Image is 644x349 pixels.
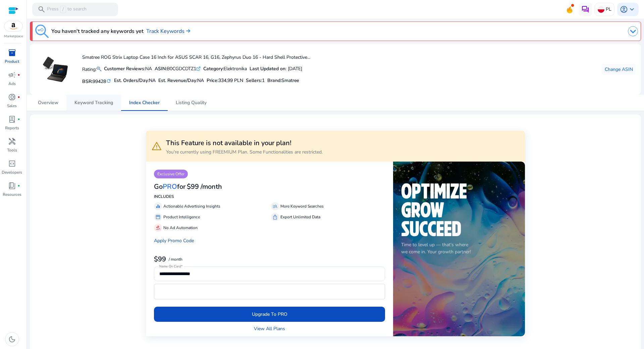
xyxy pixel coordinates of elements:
p: Sales [7,103,17,109]
b: Category: [203,66,224,72]
span: code_blocks [8,160,16,168]
span: Upgrade To PRO [252,311,287,318]
p: More Keyword Searches [280,203,324,209]
p: Product Intelligence [163,214,200,220]
b: ASIN: [155,66,167,72]
p: / month [169,257,182,262]
div: B0CGDCDTZ1 [155,65,201,72]
span: lab_profile [8,115,16,123]
span: keyboard_arrow_down [628,5,636,13]
a: Apply Promo Code [154,237,194,244]
img: keyword-tracking.svg [35,25,49,38]
h3: Go for [154,183,185,191]
p: You're currently using FREEMIUM Plan. Some Functionalities are restricted. [166,148,323,156]
span: inventory_2 [8,49,16,57]
button: Upgrade To PRO [154,307,385,322]
mat-label: Name On Card [159,264,181,269]
b: Last Updated on [250,66,285,72]
span: fiber_manual_record [17,118,20,121]
img: dropdown-arrow.svg [628,26,638,36]
p: Rating: [82,65,101,73]
a: View All Plans [254,325,285,332]
button: Change ASIN [602,64,636,75]
b: Customer Reviews: [104,66,145,72]
span: gavel [155,225,161,230]
div: : [DATE] [250,65,302,72]
p: Actionable Advertising Insights [163,203,220,209]
span: Change ASIN [605,66,633,73]
p: Tools [7,147,17,153]
span: account_circle [620,5,628,13]
p: Marketplace [4,34,23,39]
span: handyman [8,137,16,145]
span: Overview [38,100,58,105]
h3: You haven't tracked any keywords yet [51,27,144,35]
span: campaign [8,71,16,79]
p: Export Unlimited Data [280,214,320,220]
div: NA [104,65,152,72]
p: Reports [5,125,19,131]
span: storefront [155,214,161,220]
span: dark_mode [8,335,16,343]
span: / [60,6,66,13]
h5: Sellers: [246,78,265,84]
mat-icon: refresh [106,78,111,84]
span: 334,99 PLN [218,77,243,84]
iframe: Secure card payment input frame [158,285,381,298]
span: NA [197,77,204,84]
h5: : [267,78,299,84]
img: arrow-right.svg [184,29,190,33]
p: PL [606,3,611,15]
b: $99 [154,255,166,264]
span: Brand [267,77,280,84]
span: Index Checker [129,100,160,105]
div: Elektronika [203,65,247,72]
span: fiber_manual_record [17,96,20,98]
span: manage_search [272,204,278,209]
span: Listing Quality [176,100,207,105]
h4: Smatree ROG Strix Laptop Case 16 Inch for ASUS SCAR 16, G16, Zephyrus Duo 16 - Hard Shell Protect... [82,55,310,60]
img: 61Nbu21XCaL.jpg [43,57,68,82]
span: 99428 [93,78,106,85]
span: book_4 [8,182,16,190]
span: Keyword Tracking [74,100,113,105]
p: Resources [3,191,21,198]
h5: Est. Revenue/Day: [158,78,204,84]
span: donut_small [8,93,16,101]
span: 1 [262,77,265,84]
img: amazon.svg [4,21,22,31]
span: Smatree [281,77,299,84]
p: Product [5,58,19,64]
span: fiber_manual_record [17,74,20,76]
h3: This Feature is not available in your plan! [166,139,323,147]
h3: $99 /month [187,183,222,191]
span: warning [151,141,162,151]
h5: Price: [207,78,243,84]
a: Track Keywords [146,27,190,35]
p: Press to search [47,6,87,13]
p: Time to level up — that's where we come in. Your growth partner! [401,241,517,255]
p: Developers [2,169,22,175]
h5: BSR: [82,77,111,85]
span: NA [149,77,156,84]
p: Ads [8,81,16,87]
p: INCLUDES [154,193,385,200]
span: equalizer [155,204,161,209]
span: ios_share [272,214,278,220]
p: Exclusive Offer [154,170,188,178]
img: pl.svg [598,6,604,13]
p: No Ad Automation [163,225,198,231]
span: PRO [163,182,177,191]
span: fiber_manual_record [17,184,20,187]
h5: Est. Orders/Day: [114,78,156,84]
span: search [38,5,46,13]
